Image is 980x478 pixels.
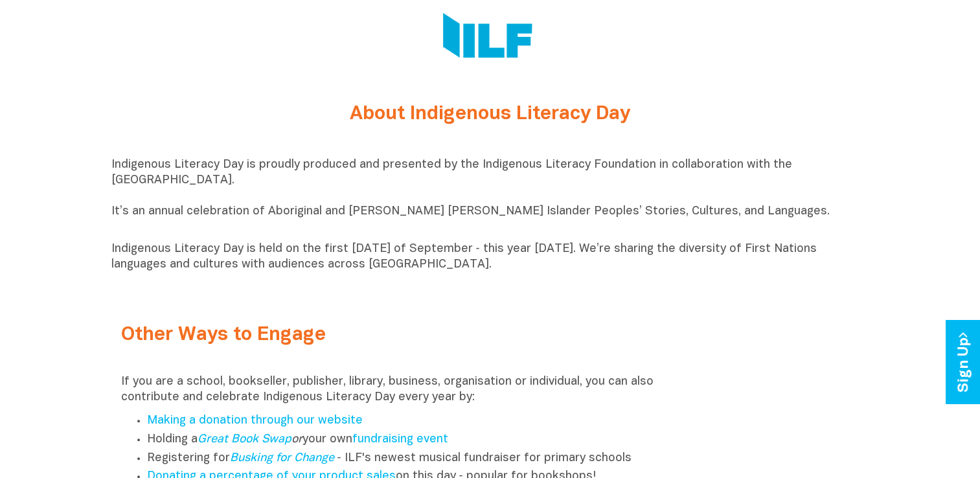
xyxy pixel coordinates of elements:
[443,13,532,62] img: Logo
[198,434,302,445] em: or
[147,415,363,426] a: Making a donation through our website
[230,453,334,464] a: Busking for Change
[111,242,869,273] p: Indigenous Literacy Day is held on the first [DATE] of September ‑ this year [DATE]. We’re sharin...
[121,374,670,405] p: If you are a school, bookseller, publisher, library, business, organisation or individual, you ca...
[147,450,670,468] li: Registering for ‑ ILF's newest musical fundraiser for primary schools
[198,434,291,445] a: Great Book Swap
[247,104,733,125] h2: About Indigenous Literacy Day
[111,157,869,235] p: Indigenous Literacy Day is proudly produced and presented by the Indigenous Literacy Foundation i...
[121,324,670,346] h2: Other Ways to Engage
[352,434,448,445] a: fundraising event
[147,431,670,450] li: Holding a your own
